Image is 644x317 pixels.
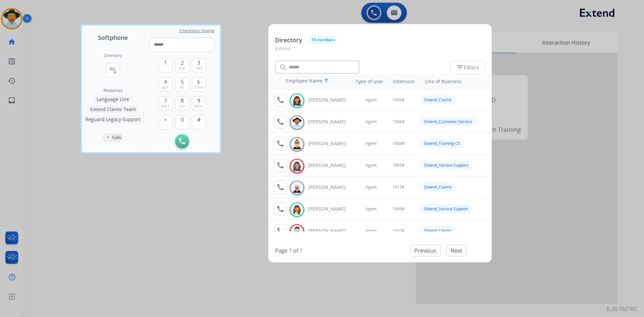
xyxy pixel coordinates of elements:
div: [PERSON_NAME] [308,227,353,234]
mat-icon: call [276,96,284,104]
th: Line of Business [422,75,488,88]
button: Reguard Legacy Support [82,115,144,123]
button: 3def [192,58,206,72]
img: avatar [292,205,302,215]
span: abc [179,65,185,71]
span: 1008# [392,141,405,146]
span: 1066# [392,206,405,212]
span: Agent [366,206,377,212]
img: avatar [292,226,302,237]
button: 4ghi [159,77,173,92]
p: 0 [105,135,111,141]
img: avatar [292,183,302,193]
button: 0Calls [103,134,123,142]
button: 8tuv [175,96,189,110]
span: def [196,65,202,71]
div: [PERSON_NAME] [308,118,353,125]
span: Resources [103,88,123,93]
span: wxyz [194,103,203,109]
div: [PERSON_NAME] [308,97,353,103]
div: [PERSON_NAME] [308,140,353,147]
span: 3 [197,59,200,67]
span: 5 [181,78,184,86]
button: Filters [450,61,485,74]
p: Directory [275,36,302,45]
span: 1 [164,59,167,67]
span: Agent [366,97,377,103]
div: [PERSON_NAME] [308,206,353,212]
span: ghi [163,85,168,90]
span: 4 [164,78,167,86]
span: Agent [366,228,377,233]
span: 7 [164,97,167,105]
div: Extend_Service Support [420,204,472,213]
span: Emergency Dialing [179,28,215,34]
img: avatar [292,117,302,128]
th: Type of user [346,75,387,88]
button: 2abc [175,58,189,72]
th: Extension [390,75,418,88]
div: Extend_Customer Service [420,117,476,126]
span: mno [195,85,203,90]
button: 9wxyz [192,96,206,110]
div: [PERSON_NAME] [308,162,353,169]
span: + [164,116,167,124]
mat-icon: call [276,118,284,126]
img: avatar [292,139,302,150]
button: 0 [175,115,189,129]
div: Extend_Claims [420,182,455,192]
span: Softphone [98,33,128,42]
button: 5jkl [175,77,189,92]
p: 0.20.1027RC [607,305,637,313]
mat-icon: search [279,63,287,71]
mat-icon: call [276,227,284,235]
span: pqrs [161,103,170,109]
button: # [192,115,206,129]
span: jkl [180,85,184,90]
mat-icon: arrow_upward [322,77,330,86]
mat-icon: call [276,183,284,191]
mat-icon: call [276,140,284,148]
span: 2 [181,59,184,67]
p: Calls [112,135,121,141]
div: [PERSON_NAME] [308,184,353,191]
h2: Directory [104,53,122,58]
span: 8 [181,97,184,105]
span: 1052# [392,228,405,233]
mat-icon: call [276,205,284,213]
div: Extend_Training CS [420,139,464,148]
span: Filters [456,63,479,71]
mat-icon: filter_list [456,63,464,71]
mat-icon: connect_without_contact [109,66,117,74]
span: 1017# [392,184,405,190]
button: 18 members [309,35,337,45]
span: Agent [366,119,377,124]
button: 6mno [192,77,206,92]
img: avatar [292,96,302,106]
button: Extend Claims Team [87,105,139,113]
span: 9 [197,97,200,105]
span: tuv [179,103,185,109]
span: Agent [366,141,377,146]
img: call-button [179,138,185,144]
span: Agent [366,184,377,190]
span: 0 [181,116,184,124]
th: Employee Name [282,74,343,89]
span: # [197,116,201,124]
mat-icon: call [276,161,284,169]
button: 7pqrs [159,96,173,110]
p: Page [275,247,287,255]
span: 1065# [392,163,405,168]
span: Agent [366,163,377,168]
button: + [159,115,173,129]
span: 6 [197,78,200,86]
button: Language Line [93,95,132,103]
span: 1005# [392,97,405,103]
span: 1006# [392,119,405,124]
img: avatar [292,161,302,171]
div: Extend_Claims [420,95,455,104]
p: Extend [275,45,485,57]
div: Extend_Service Support [420,161,472,170]
p: of [293,247,298,255]
div: Extend_Claims [420,226,455,235]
